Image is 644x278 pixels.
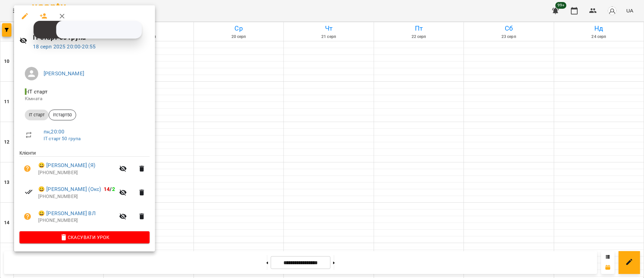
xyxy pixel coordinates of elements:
span: 2 [112,186,115,192]
h6: ІТ старт 50 група [33,32,150,43]
a: 😀 [PERSON_NAME] (Окс) [38,185,101,193]
a: 😀 [PERSON_NAME] ВЛ [38,209,96,217]
button: Візит ще не сплачено. Додати оплату? [19,208,36,225]
button: Скасувати Урок [19,231,150,243]
p: [PHONE_NUMBER] [38,217,115,224]
svg: Візит сплачено [25,188,33,196]
p: [PHONE_NUMBER] [38,169,115,176]
a: 18 серп 2025 20:00-20:55 [33,43,96,50]
span: ІТ старт [25,112,49,118]
span: ітстарт50 [49,112,76,118]
p: [PHONE_NUMBER] [38,193,115,200]
b: / [104,186,115,192]
span: - ІТ старт [25,88,49,95]
a: 😀 [PERSON_NAME] (Я) [38,161,95,169]
button: Візит ще не сплачено. Додати оплату? [19,161,36,177]
span: Скасувати Урок [25,233,144,241]
a: [PERSON_NAME] [44,70,84,77]
div: ітстарт50 [49,110,76,120]
span: 14 [104,186,110,192]
ul: Клієнти [19,150,150,231]
a: ІТ старт 50 група [44,136,81,141]
a: пн , 20:00 [44,128,64,135]
p: Кімната [25,95,144,102]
